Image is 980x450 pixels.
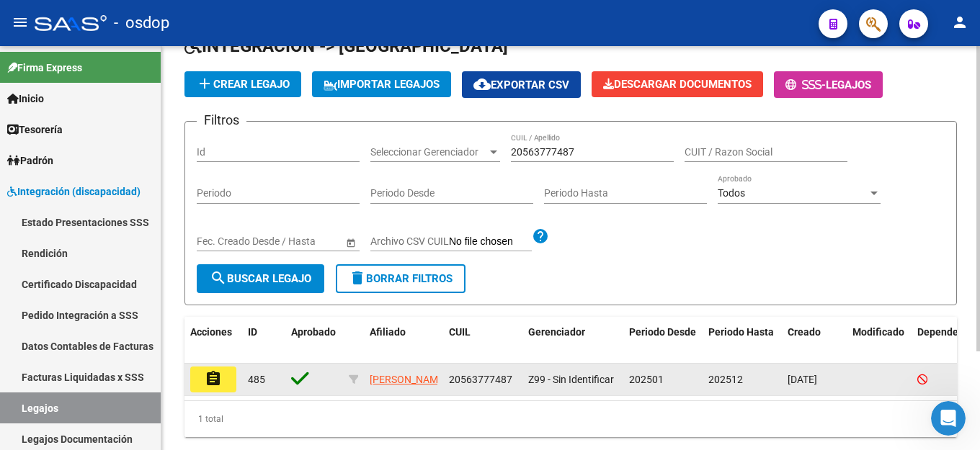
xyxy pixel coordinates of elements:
[349,272,453,285] span: Borrar Filtros
[196,78,290,91] span: Crear Legajo
[532,228,549,245] mat-icon: help
[785,78,826,91] span: -
[197,235,249,248] input: Fecha inicio
[242,317,285,364] datatable-header-cell: ID
[917,326,978,338] span: Dependencia
[205,370,222,387] mat-icon: assignment
[184,401,957,437] div: 1 total
[528,374,614,385] span: Z99 - Sin Identificar
[184,36,508,56] span: INTEGRACION -> [GEOGRAPHIC_DATA]
[248,374,265,385] span: 485
[343,235,358,250] button: Open calendar
[196,75,213,92] mat-icon: add
[449,326,471,338] span: CUIL
[462,71,581,98] button: Exportar CSV
[7,184,141,199] span: Integración (discapacidad)
[114,7,169,39] span: - osdop
[336,264,465,293] button: Borrar Filtros
[370,374,447,385] span: [PERSON_NAME]
[623,317,703,364] datatable-header-cell: Periodo Desde
[931,401,966,436] iframe: Intercom live chat
[852,326,904,338] span: Modificado
[449,235,532,248] input: Archivo CSV CUIL
[629,326,696,338] span: Periodo Desde
[184,71,301,97] button: Crear Legajo
[603,78,752,91] span: Descargar Documentos
[528,326,585,338] span: Gerenciador
[7,91,44,107] span: Inicio
[708,374,743,385] span: 202512
[443,317,522,364] datatable-header-cell: CUIL
[473,76,491,93] mat-icon: cloud_download
[449,374,512,385] span: 20563777487
[592,71,763,97] button: Descargar Documentos
[324,78,440,91] span: IMPORTAR LEGAJOS
[473,78,569,91] span: Exportar CSV
[847,317,912,364] datatable-header-cell: Modificado
[291,326,336,338] span: Aprobado
[7,153,53,168] span: Padrón
[210,272,311,285] span: Buscar Legajo
[788,374,817,385] span: [DATE]
[788,326,821,338] span: Creado
[364,317,443,364] datatable-header-cell: Afiliado
[370,146,487,158] span: Seleccionar Gerenciador
[718,187,745,199] span: Todos
[190,326,232,338] span: Acciones
[629,374,664,385] span: 202501
[703,317,782,364] datatable-header-cell: Periodo Hasta
[370,235,449,247] span: Archivo CSV CUIL
[774,71,883,98] button: -Legajos
[826,78,871,91] span: Legajos
[197,264,324,293] button: Buscar Legajo
[184,317,242,364] datatable-header-cell: Acciones
[522,317,623,364] datatable-header-cell: Gerenciador
[312,71,451,97] button: IMPORTAR LEGAJOS
[248,326,257,338] span: ID
[12,14,29,31] mat-icon: menu
[285,317,343,364] datatable-header-cell: Aprobado
[370,326,406,338] span: Afiliado
[708,326,774,338] span: Periodo Hasta
[951,14,968,31] mat-icon: person
[349,269,366,287] mat-icon: delete
[782,317,847,364] datatable-header-cell: Creado
[197,110,246,130] h3: Filtros
[7,60,82,76] span: Firma Express
[262,235,332,248] input: Fecha fin
[210,269,227,287] mat-icon: search
[7,122,63,138] span: Tesorería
